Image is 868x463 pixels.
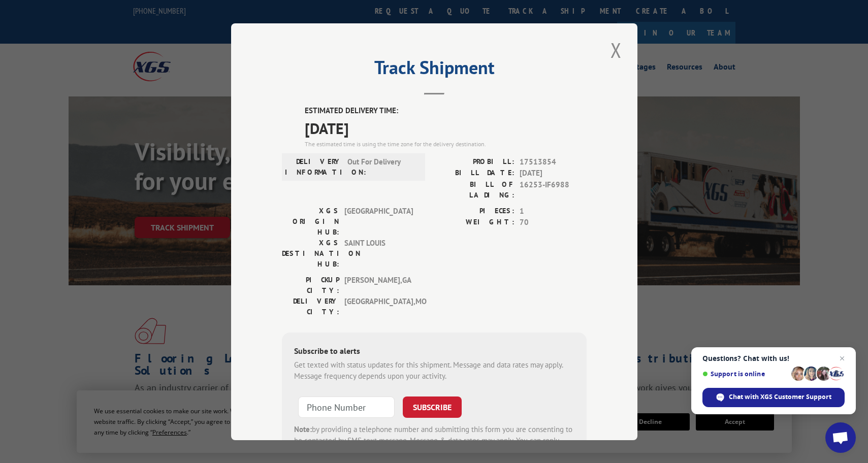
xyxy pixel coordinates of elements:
[282,274,339,295] label: PICKUP CITY:
[607,36,625,64] button: Close modal
[298,396,395,417] input: Phone Number
[305,116,587,139] span: [DATE]
[282,295,339,317] label: DELIVERY CITY:
[285,156,342,177] label: DELIVERY INFORMATION:
[434,179,515,200] label: BILL OF LADING:
[305,105,587,117] label: ESTIMATED DELIVERY TIME:
[729,392,831,402] span: Chat with XGS Customer Support
[344,205,413,237] span: [GEOGRAPHIC_DATA]
[434,156,515,168] label: PROBILL:
[702,388,845,407] span: Chat with XGS Customer Support
[825,422,856,453] a: Open chat
[305,139,587,148] div: The estimated time is using the time zone for the delivery destination.
[520,156,587,168] span: 17513854
[702,354,845,362] span: Questions? Chat with us!
[434,168,515,179] label: BILL DATE:
[282,205,339,237] label: XGS ORIGIN HUB:
[520,217,587,228] span: 70
[344,274,413,295] span: [PERSON_NAME] , GA
[434,217,515,228] label: WEIGHT:
[520,179,587,200] span: 16253-IF6988
[344,237,413,269] span: SAINT LOUIS
[520,205,587,217] span: 1
[294,424,312,434] strong: Note:
[403,396,462,417] button: SUBSCRIBE
[294,344,574,359] div: Subscribe to alerts
[347,156,416,177] span: Out For Delivery
[294,359,574,382] div: Get texted with status updates for this shipment. Message and data rates may apply. Message frequ...
[520,168,587,179] span: [DATE]
[294,423,574,458] div: by providing a telephone number and submitting this form you are consenting to be contacted by SM...
[282,60,587,80] h2: Track Shipment
[282,237,339,269] label: XGS DESTINATION HUB:
[434,205,515,217] label: PIECES:
[344,295,413,317] span: [GEOGRAPHIC_DATA] , MO
[702,370,788,378] span: Support is online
